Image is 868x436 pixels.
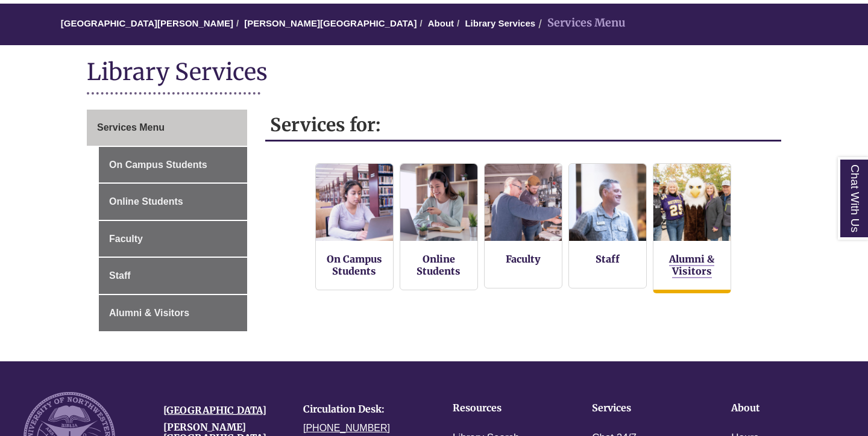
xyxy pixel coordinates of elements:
[428,18,454,28] a: About
[485,164,562,241] img: Faculty Resources
[87,57,781,89] h1: Library Services
[99,221,247,257] a: Faculty
[653,164,731,241] img: Alumni and Visitors Services
[87,110,247,146] a: Services Menu
[99,147,247,183] a: On Campus Students
[99,258,247,294] a: Staff
[244,18,417,28] a: [PERSON_NAME][GEOGRAPHIC_DATA]
[87,110,247,331] div: Guide Page Menu
[465,18,535,28] a: Library Services
[99,295,247,331] a: Alumni & Visitors
[669,253,714,278] a: Alumni & Visitors
[596,253,620,265] a: Staff
[163,404,266,416] a: [GEOGRAPHIC_DATA]
[303,423,390,433] a: [PHONE_NUMBER]
[97,122,165,132] span: Services Menu
[453,403,555,414] h4: Resources
[506,253,541,265] a: Faculty
[592,403,694,414] h4: Services
[316,164,393,241] img: On Campus Students Services
[400,164,477,241] img: Online Students Services
[535,14,626,32] li: Services Menu
[303,404,425,415] h4: Circulation Desk:
[569,164,646,241] img: Staff Services
[731,403,833,414] h4: About
[99,184,247,220] a: Online Students
[265,110,782,142] h2: Services for:
[61,18,233,28] a: [GEOGRAPHIC_DATA][PERSON_NAME]
[327,253,382,277] a: On Campus Students
[417,253,461,277] a: Online Students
